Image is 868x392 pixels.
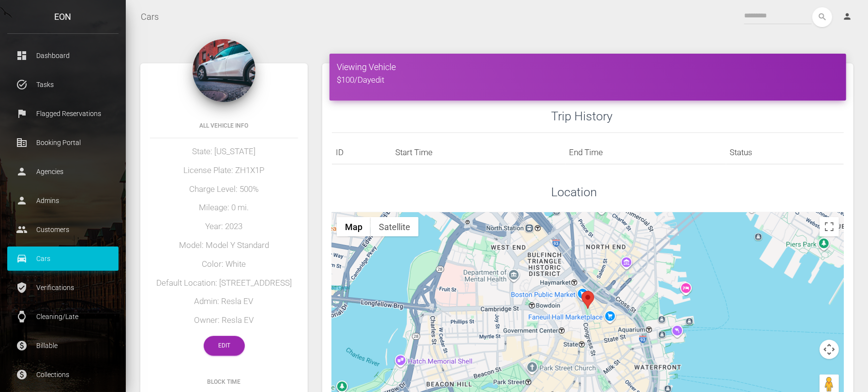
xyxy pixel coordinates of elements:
a: person Admins [7,189,119,213]
a: verified_user Verifications [7,276,119,300]
a: people Customers [7,218,119,242]
th: ID [332,141,392,164]
a: drive_eta Cars [7,247,119,271]
p: Flagged Reservations [15,106,111,121]
img: 168.jpg [193,39,255,102]
p: Customers [15,222,111,237]
h5: $100/Day [337,74,839,86]
p: Collections [15,367,111,382]
h5: Default Location: [STREET_ADDRESS] [150,277,298,289]
a: corporate_fare Booking Portal [7,131,119,155]
h5: Model: Model Y Standard [150,240,298,251]
button: Show street map [337,217,371,236]
button: search [812,7,832,27]
a: paid Billable [7,334,119,358]
th: Status [726,141,844,164]
h5: License Plate: ZH1X1P [150,165,298,176]
h5: Mileage: 0 mi. [150,202,298,214]
a: Cars [141,5,159,29]
h3: Location [551,184,844,201]
h5: Year: 2023 [150,221,298,232]
a: Edit [204,336,245,356]
p: Dashboard [15,48,111,63]
h5: Charge Level: 500% [150,184,298,195]
p: Verifications [15,280,111,295]
h5: Admin: Resla EV [150,296,298,307]
p: Admins [15,193,111,208]
h5: Color: White [150,259,298,270]
a: person [835,7,861,27]
a: flag Flagged Reservations [7,102,119,126]
th: End Time [566,141,726,164]
p: Cars [15,251,111,266]
h5: Owner: Resla EV [150,315,298,326]
p: Cleaning/Late [15,309,111,324]
button: Toggle fullscreen view [820,217,839,236]
a: watch Cleaning/Late [7,305,119,329]
p: Agencies [15,164,111,179]
h4: Viewing Vehicle [337,61,839,73]
h5: State: [US_STATE] [150,146,298,158]
a: person Agencies [7,160,119,184]
h3: Trip History [551,108,844,125]
i: person [842,12,852,21]
a: edit [371,75,384,85]
a: paid Collections [7,363,119,387]
p: Billable [15,338,111,353]
button: Map camera controls [820,340,839,359]
th: Start Time [392,141,566,164]
h6: All Vehicle Info [150,121,298,130]
a: dashboard Dashboard [7,44,119,68]
a: task_alt Tasks [7,73,119,97]
p: Tasks [15,77,111,92]
p: Booking Portal [15,135,111,150]
h6: Block Time [150,377,298,386]
button: Show satellite imagery [371,217,419,236]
